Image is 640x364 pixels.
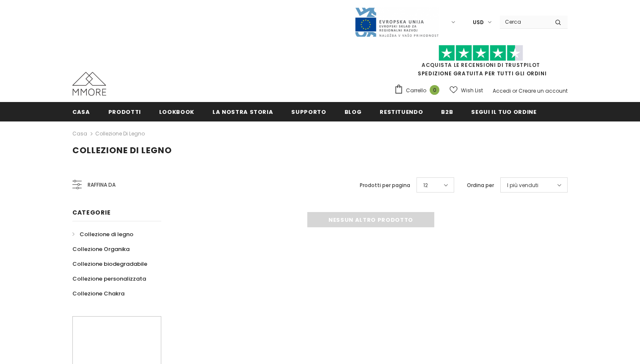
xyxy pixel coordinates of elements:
span: SPEDIZIONE GRATUITA PER TUTTI GLI ORDINI [394,49,568,77]
a: supporto [291,102,326,121]
span: Collezione biodegradabile [72,260,147,268]
a: La nostra storia [212,102,273,121]
span: 12 [423,181,428,190]
a: Collezione biodegradabile [72,256,147,271]
span: I più venduti [507,181,538,190]
a: Javni Razpis [354,18,439,25]
a: Lookbook [159,102,194,121]
span: Casa [72,108,90,116]
span: USD [473,18,484,27]
span: Carrello [406,86,426,95]
span: Collezione personalizzata [72,275,146,283]
span: Categorie [72,208,110,217]
a: Casa [72,102,90,121]
a: Collezione di legno [72,227,133,242]
img: Javni Razpis [354,7,439,38]
a: B2B [441,102,453,121]
a: Casa [72,129,87,139]
span: La nostra storia [212,108,273,116]
a: Wish List [450,83,483,98]
a: Accedi [493,87,511,94]
img: Casi MMORE [72,72,106,96]
span: Collezione di legno [72,144,172,156]
label: Prodotti per pagina [360,181,410,190]
span: supporto [291,108,326,116]
span: B2B [441,108,453,116]
a: Blog [345,102,362,121]
a: Creare un account [519,87,568,94]
a: Collezione Organika [72,242,130,256]
a: Collezione personalizzata [72,271,146,286]
img: Fidati di Pilot Stars [439,45,523,61]
span: Blog [345,108,362,116]
span: Prodotti [108,108,141,116]
input: Search Site [500,16,549,28]
span: Collezione Chakra [72,290,124,298]
a: Acquista le recensioni di TrustPilot [422,61,540,69]
span: or [512,87,517,94]
label: Ordina per [467,181,494,190]
span: 0 [430,85,439,95]
a: Carrello 0 [394,84,444,97]
span: Collezione Organika [72,245,130,253]
span: Raffina da [88,180,116,190]
span: Wish List [461,86,483,95]
span: Collezione di legno [80,230,133,238]
a: Collezione Chakra [72,286,124,301]
a: Restituendo [380,102,423,121]
a: Collezione di legno [95,130,145,137]
span: Segui il tuo ordine [471,108,536,116]
a: Prodotti [108,102,141,121]
a: Segui il tuo ordine [471,102,536,121]
span: Restituendo [380,108,423,116]
span: Lookbook [159,108,194,116]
